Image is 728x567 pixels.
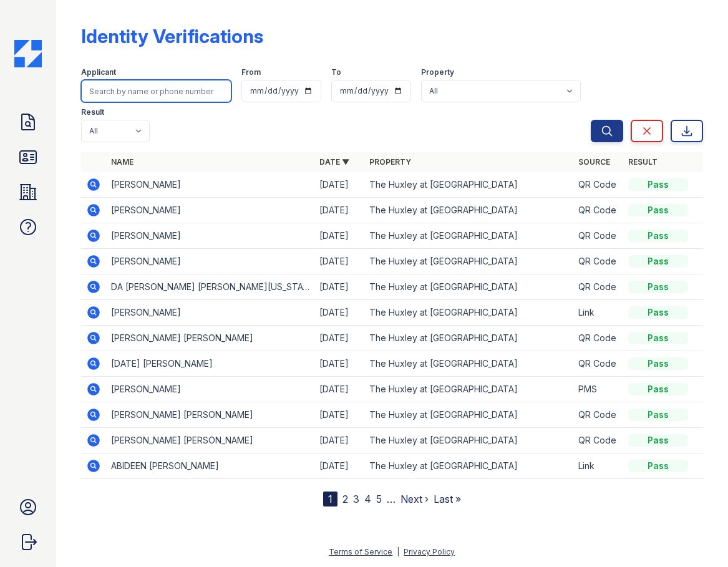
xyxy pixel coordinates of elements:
td: Link [573,453,623,479]
td: QR Code [573,172,623,198]
td: [DATE] [314,274,364,300]
td: [DATE] [314,300,364,326]
td: QR Code [573,326,623,351]
td: QR Code [573,198,623,223]
td: [DATE] [314,377,364,402]
a: Privacy Policy [404,547,455,556]
a: Date ▼ [319,157,349,167]
label: To [331,67,341,77]
td: QR Code [573,274,623,300]
td: [PERSON_NAME] [PERSON_NAME] [106,402,315,428]
div: Pass [628,178,688,191]
td: The Huxley at [GEOGRAPHIC_DATA] [364,326,573,351]
td: PMS [573,377,623,402]
label: From [241,67,261,77]
td: [PERSON_NAME] [106,172,315,198]
div: | [397,547,399,556]
div: Pass [628,281,688,293]
a: Last » [434,493,461,505]
a: Source [578,157,610,167]
td: The Huxley at [GEOGRAPHIC_DATA] [364,223,573,249]
td: [PERSON_NAME] [PERSON_NAME] [106,326,315,351]
td: The Huxley at [GEOGRAPHIC_DATA] [364,351,573,377]
div: Pass [628,255,688,268]
td: QR Code [573,428,623,453]
div: Pass [628,383,688,395]
td: The Huxley at [GEOGRAPHIC_DATA] [364,428,573,453]
td: [DATE] [314,351,364,377]
td: [DATE] [PERSON_NAME] [106,351,315,377]
a: Property [369,157,411,167]
td: QR Code [573,402,623,428]
div: Pass [628,204,688,216]
div: Pass [628,332,688,344]
td: [DATE] [314,453,364,479]
td: [DATE] [314,198,364,223]
a: 3 [353,493,359,505]
td: Link [573,300,623,326]
td: QR Code [573,223,623,249]
div: Pass [628,306,688,319]
td: [DATE] [314,402,364,428]
td: QR Code [573,351,623,377]
a: Name [111,157,133,167]
td: [DATE] [314,172,364,198]
div: Pass [628,434,688,447]
a: 5 [376,493,382,505]
div: Pass [628,357,688,370]
td: [DATE] [314,223,364,249]
td: [DATE] [314,326,364,351]
td: [DATE] [314,249,364,274]
td: The Huxley at [GEOGRAPHIC_DATA] [364,274,573,300]
td: [PERSON_NAME] [106,377,315,402]
td: [PERSON_NAME] [106,198,315,223]
td: [PERSON_NAME] [106,300,315,326]
label: Property [421,67,454,77]
img: CE_Icon_Blue-c292c112584629df590d857e76928e9f676e5b41ef8f769ba2f05ee15b207248.png [14,40,42,67]
div: Pass [628,230,688,242]
td: QR Code [573,249,623,274]
div: Identity Verifications [81,25,263,47]
input: Search by name or phone number [81,80,231,102]
div: 1 [323,492,337,506]
td: The Huxley at [GEOGRAPHIC_DATA] [364,453,573,479]
label: Applicant [81,67,116,77]
td: The Huxley at [GEOGRAPHIC_DATA] [364,249,573,274]
a: 2 [342,493,348,505]
span: … [387,492,396,506]
td: The Huxley at [GEOGRAPHIC_DATA] [364,300,573,326]
label: Result [81,107,104,117]
td: DA [PERSON_NAME] [PERSON_NAME][US_STATE] [106,274,315,300]
td: [PERSON_NAME] [PERSON_NAME] [106,428,315,453]
a: Terms of Service [329,547,392,556]
td: The Huxley at [GEOGRAPHIC_DATA] [364,377,573,402]
a: 4 [364,493,371,505]
td: [DATE] [314,428,364,453]
a: Next › [400,493,429,505]
div: Pass [628,409,688,421]
td: The Huxley at [GEOGRAPHIC_DATA] [364,402,573,428]
td: The Huxley at [GEOGRAPHIC_DATA] [364,172,573,198]
td: [PERSON_NAME] [106,223,315,249]
a: Result [628,157,658,167]
td: The Huxley at [GEOGRAPHIC_DATA] [364,198,573,223]
td: [PERSON_NAME] [106,249,315,274]
div: Pass [628,460,688,472]
td: ABIDEEN [PERSON_NAME] [106,453,315,479]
